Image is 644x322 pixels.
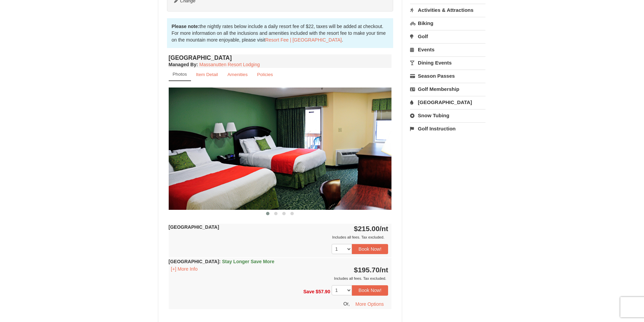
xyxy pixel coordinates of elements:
strong: [GEOGRAPHIC_DATA] [169,259,275,264]
a: Policies [253,68,277,81]
div: the nightly rates below include a daily resort fee of $22, taxes will be added at checkout. For m... [167,18,393,48]
a: Golf Membership [410,83,485,95]
div: Includes all fees. Tax excluded. [169,234,388,241]
strong: [GEOGRAPHIC_DATA] [169,224,219,230]
a: Biking [410,17,485,29]
a: Massanutten Resort Lodging [199,62,260,67]
small: Item Detail [196,72,218,77]
small: Policies [257,72,273,77]
a: Golf Instruction [410,122,485,135]
span: $57.90 [316,289,330,294]
a: Item Detail [192,68,222,81]
a: Events [410,43,485,56]
button: Book Now! [352,285,388,295]
small: Photos [173,72,187,77]
span: $195.70 [354,266,380,274]
span: : [219,259,221,264]
button: [+] More Info [169,265,200,273]
strong: : [169,62,198,67]
span: Or, [343,301,350,306]
a: Golf [410,30,485,43]
img: 18876286-41-233aa5f3.jpg [169,88,392,209]
button: Book Now! [352,244,388,254]
a: Activities & Attractions [410,4,485,16]
span: Managed By [169,62,196,67]
strong: $215.00 [354,225,388,232]
a: Snow Tubing [410,109,485,122]
a: Season Passes [410,70,485,82]
a: [GEOGRAPHIC_DATA] [410,96,485,108]
div: Includes all fees. Tax excluded. [169,275,388,282]
span: /nt [380,266,388,274]
small: Amenities [228,72,248,77]
span: Stay Longer Save More [222,259,275,264]
h4: [GEOGRAPHIC_DATA] [169,54,392,61]
a: Resort Fee | [GEOGRAPHIC_DATA] [265,37,342,43]
a: Photos [169,68,191,81]
a: Amenities [223,68,252,81]
span: /nt [380,225,388,232]
button: More Options [351,299,388,309]
a: Dining Events [410,56,485,69]
span: Save [303,289,314,294]
strong: Please note: [172,24,199,29]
